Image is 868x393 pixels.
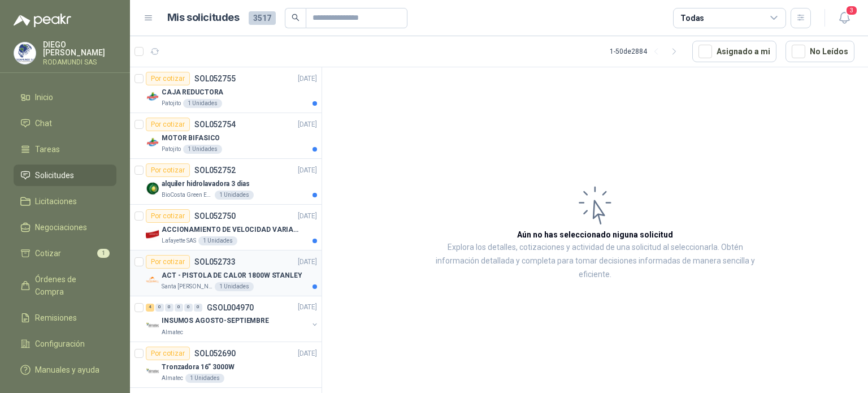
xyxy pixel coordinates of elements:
div: Por cotizar [146,347,190,360]
p: [DATE] [298,257,317,267]
span: 1 [97,249,110,258]
p: Almatec [162,328,183,337]
span: Negociaciones [35,221,87,234]
p: [DATE] [298,211,317,222]
a: Licitaciones [14,191,116,212]
p: Patojito [162,145,181,154]
h3: Aún no has seleccionado niguna solicitud [517,228,673,241]
img: Company Logo [146,136,159,149]
p: RODAMUNDI SAS [43,59,116,66]
img: Company Logo [14,42,36,64]
div: 1 - 50 de 2884 [610,42,683,61]
a: Por cotizarSOL052754[DATE] Company LogoMOTOR BIFASICOPatojito1 Unidades [130,113,322,159]
div: 1 Unidades [185,374,224,383]
div: Por cotizar [146,209,190,223]
span: Cotizar [35,247,61,260]
a: Negociaciones [14,217,116,238]
span: Manuales y ayuda [35,364,99,376]
button: 3 [834,8,854,28]
img: Company Logo [146,365,159,378]
span: Chat [35,117,52,129]
div: 1 Unidades [215,191,254,200]
a: Por cotizarSOL052750[DATE] Company LogoACCIONAMIENTO DE VELOCIDAD VARIABLELafayette SAS1 Unidades [130,205,322,251]
div: 0 [165,304,173,312]
a: Tareas [14,139,116,160]
span: 3517 [249,11,276,25]
span: Solicitudes [35,169,74,182]
span: Órdenes de Compra [35,273,106,298]
div: Por cotizar [146,163,190,177]
p: Almatec [162,374,183,383]
p: ACCIONAMIENTO DE VELOCIDAD VARIABLE [162,224,302,235]
p: [DATE] [298,303,317,313]
div: 1 Unidades [183,99,222,108]
img: Company Logo [146,319,159,332]
p: SOL052755 [194,75,236,83]
p: CAJA REDUCTORA [162,87,223,98]
a: Por cotizarSOL052752[DATE] Company Logoalquiler hidrolavadora 3 diasBioCosta Green Energy S.A.S1 ... [130,159,322,205]
p: [DATE] [298,119,317,130]
a: Por cotizarSOL052755[DATE] Company LogoCAJA REDUCTORAPatojito1 Unidades [130,67,322,113]
p: INSUMOS AGOSTO-SEPTIEMBRE [162,316,269,327]
p: DIEGO [PERSON_NAME] [43,41,116,57]
div: 4 [146,304,154,312]
div: 0 [175,304,183,312]
div: Por cotizar [146,255,190,269]
img: Company Logo [146,182,159,195]
div: 0 [194,304,202,312]
a: Configuración [14,333,116,355]
div: 1 Unidades [183,145,222,154]
a: Por cotizarSOL052690[DATE] Company LogoTronzadora 16” 3000WAlmatec1 Unidades [130,342,322,388]
p: ACT - PISTOLA DE CALOR 1800W STANLEY [162,270,302,281]
p: SOL052752 [194,166,236,174]
p: SOL052754 [194,120,236,128]
p: Explora los detalles, cotizaciones y actividad de una solicitud al seleccionarla. Obtén informaci... [435,241,755,282]
p: Santa [PERSON_NAME] [162,282,212,291]
img: Company Logo [146,227,159,241]
button: No Leídos [785,41,854,62]
div: Todas [680,12,704,24]
p: MOTOR BIFASICO [162,133,220,144]
p: GSOL004970 [207,304,254,312]
span: search [292,14,300,21]
a: Por cotizarSOL052733[DATE] Company LogoACT - PISTOLA DE CALOR 1800W STANLEYSanta [PERSON_NAME]1 U... [130,251,322,296]
a: Cotizar1 [14,243,116,264]
button: Asignado a mi [692,41,776,62]
div: Por cotizar [146,72,190,85]
img: Logo peakr [14,14,71,27]
span: Tareas [35,143,60,156]
p: SOL052750 [194,212,236,220]
div: 0 [184,304,193,312]
img: Company Logo [146,273,159,287]
span: Configuración [35,338,85,350]
p: [DATE] [298,348,317,359]
p: [DATE] [298,165,317,176]
span: Licitaciones [35,195,77,208]
div: Por cotizar [146,118,190,131]
p: [DATE] [298,74,317,84]
p: SOL052690 [194,349,236,357]
a: Chat [14,113,116,134]
p: SOL052733 [194,258,236,266]
p: Lafayette SAS [162,236,196,245]
p: alquiler hidrolavadora 3 dias [162,179,250,189]
div: 1 Unidades [198,236,237,245]
h1: Mis solicitudes [167,10,240,26]
p: BioCosta Green Energy S.A.S [162,191,212,200]
span: Remisiones [35,312,77,324]
img: Company Logo [146,90,159,103]
span: Inicio [35,91,53,103]
p: Tronzadora 16” 3000W [162,362,235,373]
a: Remisiones [14,307,116,329]
a: Solicitudes [14,165,116,186]
a: 4 0 0 0 0 0 GSOL004970[DATE] Company LogoINSUMOS AGOSTO-SEPTIEMBREAlmatec [146,301,319,337]
a: Inicio [14,87,116,108]
div: 0 [155,304,164,312]
div: 1 Unidades [215,282,254,291]
a: Manuales y ayuda [14,359,116,381]
span: 3 [845,5,858,16]
p: Patojito [162,99,181,108]
a: Órdenes de Compra [14,269,116,303]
